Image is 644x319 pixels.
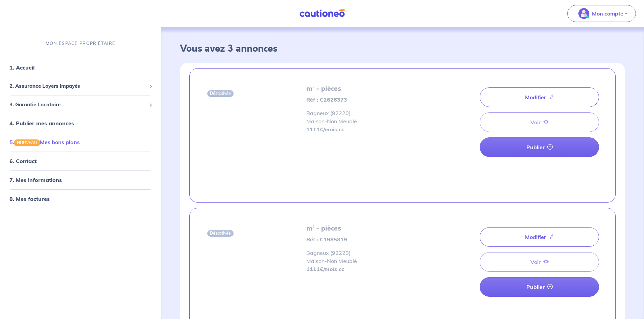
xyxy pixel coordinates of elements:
[306,85,432,93] h5: m² - pièces
[9,158,37,164] a: 6. Contact
[297,9,348,18] img: Cautioneo
[306,249,357,264] span: Bagneux (92220) Maison - Non Meublé
[320,126,344,133] em: €/mois cc
[9,101,146,108] span: 3. Garantie Locataire
[46,40,115,47] p: MON ESPACE PROPRIÉTAIRE
[9,82,146,90] span: 2. Assurance Loyers Impayés
[3,154,158,168] div: 6. Contact
[3,173,158,187] div: 7. Mes informations
[592,9,623,18] p: Mon compte
[306,224,432,233] h5: m² - pièces
[306,96,347,103] strong: Réf : C2626373
[207,90,234,97] span: Désactivée
[3,135,158,149] div: 5.NOUVEAUMes bons plans
[306,266,344,272] strong: 1111
[9,195,50,202] a: 8. Mes factures
[480,227,599,247] a: Modifier
[578,8,589,19] img: illu_account_valid_menu.svg
[180,43,625,55] h3: Vous avez 3 annonces
[306,236,347,243] strong: Réf : C1985819
[306,126,344,133] strong: 1111
[3,61,158,74] div: 1. Accueil
[207,230,234,237] span: Désactivée
[9,64,34,71] a: 1. Accueil
[3,192,158,206] div: 8. Mes factures
[3,116,158,130] div: 4. Publier mes annonces
[3,98,158,111] div: 3. Garantie Locataire
[3,80,158,93] div: 2. Assurance Loyers Impayés
[480,277,599,297] a: Publier
[9,120,74,127] a: 4. Publier mes annonces
[480,87,599,107] a: Modifier
[9,177,62,183] a: 7. Mes informations
[320,266,344,272] em: €/mois cc
[567,5,636,22] button: illu_account_valid_menu.svgMon compte
[306,110,357,125] span: Bagneux (92220) Maison - Non Meublé
[480,137,599,157] a: Publier
[9,139,80,145] a: 5.NOUVEAUMes bons plans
